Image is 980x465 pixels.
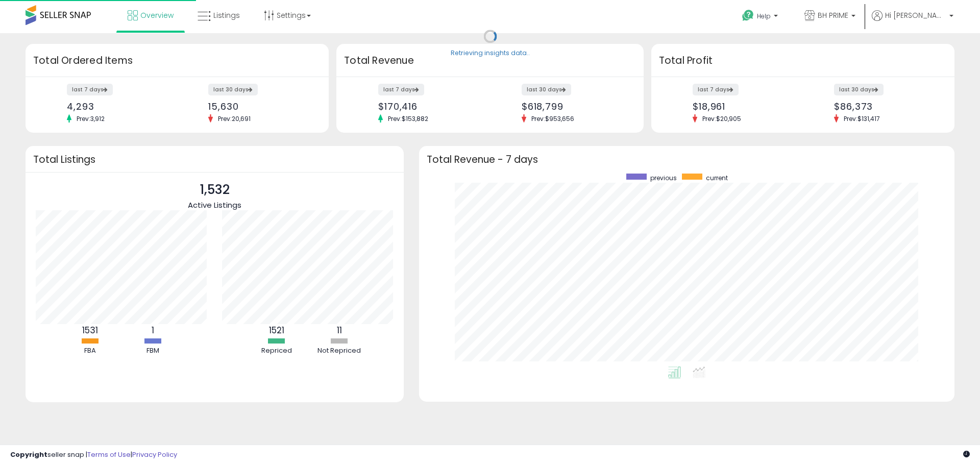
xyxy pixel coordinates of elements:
[122,346,183,356] div: FBM
[650,174,677,182] span: previous
[378,101,482,112] div: $170,416
[213,10,240,20] span: Listings
[693,84,739,95] label: last 7 days
[152,324,154,336] b: 1
[188,180,241,200] p: 1,532
[839,114,885,123] span: Prev: $131,417
[59,346,120,356] div: FBA
[834,101,937,112] div: $86,373
[10,450,177,460] div: seller snap | |
[451,49,530,58] div: Retrieving insights data..
[526,114,579,123] span: Prev: $953,656
[87,450,131,459] a: Terms of Use
[213,114,256,123] span: Prev: 20,691
[33,54,321,68] h3: Total Ordered Items
[378,84,424,95] label: last 7 days
[693,101,795,112] div: $18,961
[82,324,98,336] b: 1531
[427,156,947,163] h3: Total Revenue - 7 days
[269,324,284,336] b: 1521
[208,84,258,95] label: last 30 days
[10,450,47,459] strong: Copyright
[659,54,947,68] h3: Total Profit
[522,101,626,112] div: $618,799
[757,12,771,20] span: Help
[67,101,169,112] div: 4,293
[383,114,433,123] span: Prev: $153,882
[246,346,307,356] div: Repriced
[742,9,754,22] i: Get Help
[697,114,746,123] span: Prev: $20,905
[706,174,728,182] span: current
[33,156,396,163] h3: Total Listings
[344,54,636,68] h3: Total Revenue
[309,346,370,356] div: Not Repriced
[885,10,946,20] span: Hi [PERSON_NAME]
[132,450,177,459] a: Privacy Policy
[71,114,110,123] span: Prev: 3,912
[872,10,953,33] a: Hi [PERSON_NAME]
[522,84,571,95] label: last 30 days
[734,2,788,33] a: Help
[188,200,241,210] span: Active Listings
[140,10,174,20] span: Overview
[208,101,311,112] div: 15,630
[67,84,113,95] label: last 7 days
[834,84,884,95] label: last 30 days
[818,10,848,20] span: BH PRIME
[337,324,342,336] b: 11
